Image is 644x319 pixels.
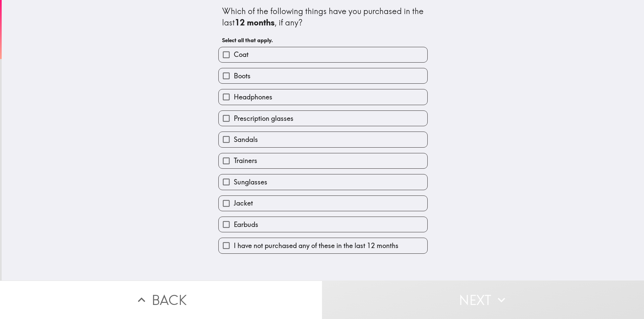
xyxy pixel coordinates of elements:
span: Prescription glasses [234,114,293,123]
div: Which of the following things have you purchased in the last , if any? [222,6,424,28]
span: Coat [234,50,249,59]
button: Sunglasses [219,174,427,189]
span: I have not purchased any of these in the last 12 months [234,241,398,250]
button: Next [322,281,644,319]
span: Jacket [234,198,253,208]
span: Sandals [234,135,258,144]
button: Sandals [219,132,427,147]
button: Headphones [219,89,427,104]
span: Boots [234,71,251,81]
button: I have not purchased any of these in the last 12 months [219,238,427,253]
button: Prescription glasses [219,111,427,126]
span: Sunglasses [234,177,267,187]
span: Trainers [234,156,257,165]
button: Coat [219,47,427,62]
button: Trainers [219,153,427,168]
span: Earbuds [234,220,258,229]
span: Headphones [234,92,272,102]
button: Jacket [219,196,427,211]
h6: Select all that apply. [222,36,424,44]
b: 12 months [235,17,275,27]
button: Boots [219,68,427,83]
button: Earbuds [219,217,427,232]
